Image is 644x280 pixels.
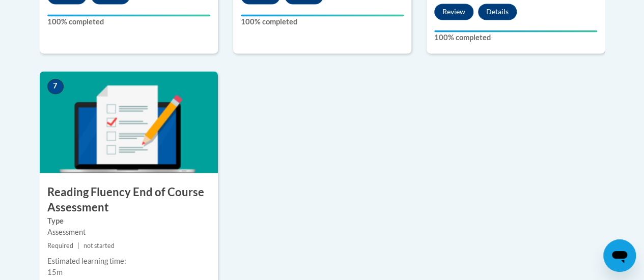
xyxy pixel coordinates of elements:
[77,241,79,249] span: |
[47,226,210,237] div: Assessment
[47,215,210,226] label: Type
[434,32,597,43] label: 100% completed
[40,184,218,215] h3: Reading Fluency End of Course Assessment
[478,4,517,20] button: Details
[40,71,218,173] img: Course Image
[603,239,636,272] iframe: Button to launch messaging window
[47,241,73,249] span: Required
[83,241,115,249] span: not started
[241,16,404,27] label: 100% completed
[434,30,597,32] div: Your progress
[47,79,64,94] span: 7
[47,255,210,266] div: Estimated learning time:
[47,267,63,276] span: 15m
[47,14,210,16] div: Your progress
[241,14,404,16] div: Your progress
[47,16,210,27] label: 100% completed
[434,4,473,20] button: Review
